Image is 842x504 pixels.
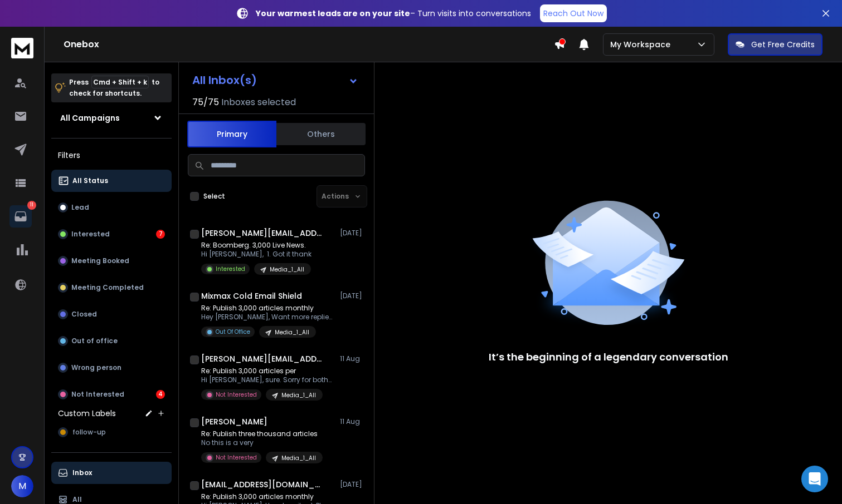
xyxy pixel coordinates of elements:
[9,205,32,228] a: 11
[51,250,172,272] button: Meeting Booked
[51,147,172,163] h3: Filters
[256,8,410,19] strong: Your warmest leads are on your site
[216,265,245,273] p: Interested
[201,429,323,438] p: Re: Publish three thousand articles
[201,250,312,259] p: Hi [PERSON_NAME], 1. Got it thank
[201,228,324,239] h1: [PERSON_NAME][EMAIL_ADDRESS][DOMAIN_NAME]
[183,69,367,91] button: All Inbox(s)
[51,330,172,352] button: Out of office
[201,367,335,375] p: Re: Publish 3,000 articles per
[340,480,365,489] p: [DATE]
[221,96,296,109] h3: Inboxes selected
[201,304,335,313] p: Re: Publish 3,000 articles monthly
[201,375,335,384] p: Hi [PERSON_NAME], sure. Sorry for bother. [GEOGRAPHIC_DATA] On
[543,8,603,19] p: Reach Out Now
[51,196,172,219] button: Lead
[72,495,82,504] p: All
[51,170,172,192] button: All Status
[216,453,257,462] p: Not Interested
[275,328,309,337] p: Media_1_All
[270,265,304,274] p: Media_1_All
[201,479,324,490] h1: [EMAIL_ADDRESS][DOMAIN_NAME]
[216,391,257,399] p: Not Interested
[340,417,365,426] p: 11 Aug
[27,201,36,210] p: 11
[340,229,365,238] p: [DATE]
[340,291,365,300] p: [DATE]
[64,38,554,51] h1: Onebox
[192,75,257,86] h1: All Inbox(s)
[51,357,172,379] button: Wrong person
[51,223,172,245] button: Interested7
[11,475,33,497] button: M
[751,39,815,50] p: Get Free Credits
[51,107,172,129] button: All Campaigns
[540,4,607,22] a: Reach Out Now
[72,428,106,437] span: follow-up
[187,121,276,147] button: Primary
[71,390,124,399] p: Not Interested
[71,363,121,372] p: Wrong person
[201,492,335,501] p: Re: Publish 3,000 articles monthly
[51,462,172,484] button: Inbox
[72,468,92,477] p: Inbox
[51,276,172,299] button: Meeting Completed
[203,192,225,201] label: Select
[256,8,531,19] p: – Turn visits into conversations
[281,454,316,462] p: Media_1_All
[11,38,33,58] img: logo
[71,337,118,345] p: Out of office
[69,77,159,99] p: Press to check for shortcuts.
[51,303,172,325] button: Closed
[156,390,165,399] div: 4
[489,349,728,365] p: It’s the beginning of a legendary conversation
[51,421,172,443] button: follow-up
[201,290,302,302] h1: Mixmax Cold Email Shield
[216,328,250,336] p: Out Of Office
[610,39,675,50] p: My Workspace
[201,353,324,364] h1: [PERSON_NAME][EMAIL_ADDRESS][DOMAIN_NAME]
[60,112,120,123] h1: All Campaigns
[728,33,822,56] button: Get Free Credits
[58,408,116,419] h3: Custom Labels
[201,416,267,427] h1: [PERSON_NAME]
[71,256,129,265] p: Meeting Booked
[91,76,149,88] span: Cmd + Shift + k
[340,354,365,363] p: 11 Aug
[201,241,312,250] p: Re: Boomberg. 3,000 Live News.
[281,391,316,399] p: Media_1_All
[72,176,108,185] p: All Status
[801,466,828,492] div: Open Intercom Messenger
[276,122,366,146] button: Others
[71,283,144,292] p: Meeting Completed
[192,96,219,109] span: 75 / 75
[201,438,323,447] p: No this is a very
[71,203,89,212] p: Lead
[201,313,335,322] p: Hey [PERSON_NAME], Want more replies to
[71,230,110,239] p: Interested
[71,310,97,319] p: Closed
[51,383,172,406] button: Not Interested4
[156,230,165,239] div: 7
